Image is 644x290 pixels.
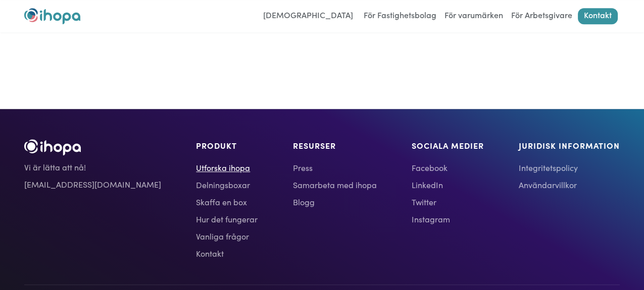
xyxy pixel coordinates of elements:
a: För Fastighetsbolag [361,8,439,24]
h2: RESURSER [293,139,377,151]
a: Användarvillkor [519,179,620,191]
a: Utforska ihopa [196,161,258,173]
a: För varumärken [442,8,506,24]
a: [EMAIL_ADDRESS][DOMAIN_NAME] [24,178,161,190]
a: För Arbetsgivare [509,8,575,24]
h2: PRODUKT [196,139,258,151]
a: Samarbeta med ihopa [293,179,377,191]
a: home [24,8,80,24]
h2: SOCIALA MEDIER [412,139,484,151]
a: Facebook [412,161,484,173]
a: Delningsboxar [196,179,258,191]
a: Hur det fungerar [196,213,258,225]
a: Vi är lätta att nå! [24,161,161,173]
a: Integritetspolicy [519,161,620,173]
img: ihopa logo [24,8,80,24]
a: LinkedIn [412,179,484,191]
a: Kontakt [578,8,618,24]
img: ihopa Logo White [24,139,81,155]
a: Twitter [412,196,484,208]
a: Vanliga frågor [196,230,258,242]
a: [DEMOGRAPHIC_DATA] [258,8,358,24]
a: Skaffa en box [196,196,258,208]
a: Kontakt [196,247,258,259]
a: Instagram [412,213,484,225]
a: Press [293,161,377,173]
a: Blogg [293,196,377,208]
h2: JURIDISK INFORMATION [519,139,620,151]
